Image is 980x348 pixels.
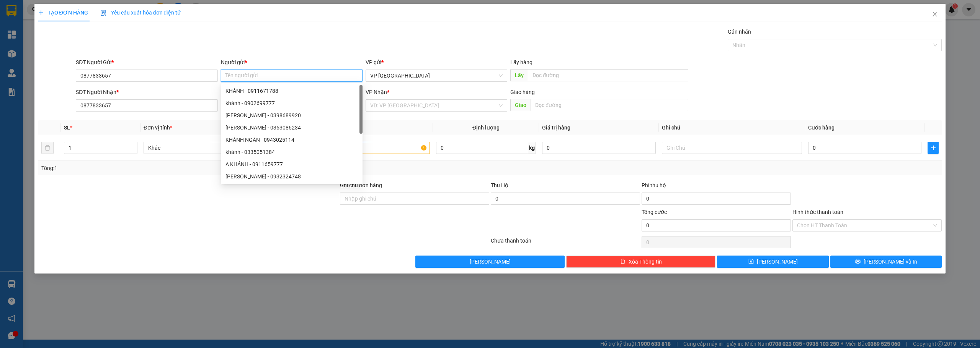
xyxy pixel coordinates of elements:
div: [PERSON_NAME] - 0932324748 [225,172,358,181]
label: Hình thức thanh toán [792,209,843,215]
span: save [748,259,754,265]
span: Giao [510,99,531,111]
div: KHÁNH NGÂN - 0943025114 [225,136,358,144]
span: Xóa Thông tin [629,257,662,266]
span: SL [64,125,70,131]
div: khánh linh - 0932324748 [221,170,363,183]
div: khánh - 0902699777 [225,99,358,107]
button: printer[PERSON_NAME] và In [830,256,942,268]
input: 0 [542,142,655,154]
div: A KHÁNH - 0911659777 [225,160,358,168]
span: VP Nhận [366,89,387,95]
input: Ghi chú đơn hàng [340,193,489,205]
label: Gán nhãn [728,29,751,35]
span: kg [528,142,536,154]
span: plus [928,145,938,151]
div: [PERSON_NAME] - 0398689920 [225,111,358,120]
span: [PERSON_NAME] [470,257,511,266]
span: Khác [148,142,279,154]
span: plus [38,10,44,15]
div: KHÁNH NGÂN - 0943025114 [221,134,363,146]
button: plus [928,142,939,154]
span: [PERSON_NAME] [757,257,798,266]
div: Chưa thanh toán [490,236,641,250]
span: Giá trị hàng [542,125,570,131]
div: SĐT Người Gửi [76,58,217,66]
button: delete [41,142,54,154]
div: Phí thu hộ [642,181,791,193]
span: Lấy hàng [510,59,532,65]
span: printer [855,259,861,265]
span: Thu Hộ [491,182,508,188]
span: Yêu cầu xuất hóa đơn điện tử [100,10,181,16]
div: [PERSON_NAME] - 0363086234 [225,123,358,132]
div: khánh - 0335051384 [225,148,358,156]
span: delete [620,259,626,265]
div: VP gửi [366,58,507,66]
div: Người gửi [221,58,363,66]
th: Ghi chú [659,120,805,135]
button: save[PERSON_NAME] [717,256,829,268]
span: Đơn vị tính [144,125,172,131]
div: Trần Quốc Khánh - 0398689920 [221,109,363,121]
div: khánh - 0335051384 [221,146,363,158]
div: khánh - 0902699777 [221,97,363,109]
div: Tổng: 1 [41,164,378,172]
span: Cước hàng [808,125,835,131]
span: Tổng cước [642,209,667,215]
span: Lấy [510,69,528,81]
span: close [932,11,938,17]
span: TẠO ĐƠN HÀNG [38,10,88,16]
button: [PERSON_NAME] [415,256,565,268]
span: VP Sài Gòn [370,70,503,81]
div: nguyễn khánh - 0363086234 [221,121,363,134]
button: deleteXóa Thông tin [566,256,715,268]
span: [PERSON_NAME] và In [864,257,917,266]
img: icon [100,10,106,16]
div: A KHÁNH - 0911659777 [221,158,363,170]
input: Ghi Chú [662,142,802,154]
span: Giao hàng [510,89,535,95]
div: SĐT Người Nhận [76,88,217,96]
div: KHÁNH - 0911671788 [225,87,358,95]
input: Dọc đường [531,99,688,111]
span: Định lượng [472,125,500,131]
div: KHÁNH - 0911671788 [221,85,363,97]
button: Close [924,4,946,25]
input: Dọc đường [528,69,688,81]
label: Ghi chú đơn hàng [340,182,382,188]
